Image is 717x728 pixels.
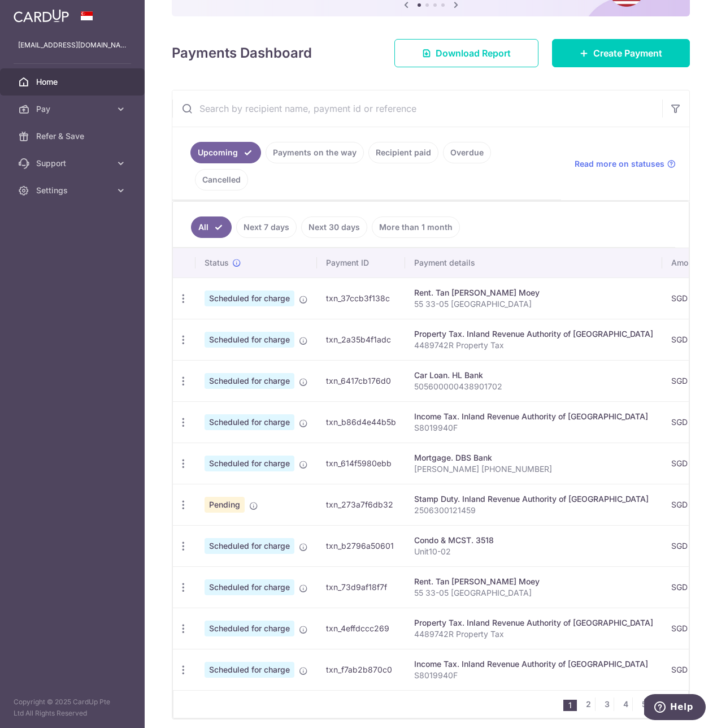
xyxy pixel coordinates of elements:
p: [PERSON_NAME] [PHONE_NUMBER] [414,463,653,475]
a: Create Payment [552,39,690,67]
span: Pending [205,497,245,513]
p: 4489742R Property Tax [414,629,653,640]
p: S8019940F [414,422,653,434]
span: Settings [36,185,111,196]
td: txn_b2796a50601 [317,525,405,566]
span: Pay [36,103,111,115]
p: 2506300121459 [414,505,653,516]
a: Recipient paid [368,142,438,163]
span: Status [205,257,229,268]
a: Cancelled [195,169,248,190]
span: Scheduled for charge [205,414,294,430]
span: Home [36,76,111,88]
div: Stamp Duty. Inland Revenue Authority of [GEOGRAPHIC_DATA] [414,493,653,505]
div: Car Loan. HL Bank [414,370,653,381]
p: S8019940F [414,670,653,681]
iframe: Opens a widget where you can find more information [644,694,706,722]
a: 4 [619,697,632,711]
div: Rent. Tan [PERSON_NAME] Moey [414,576,653,587]
a: Read more on statuses [575,158,676,170]
span: Scheduled for charge [205,456,294,471]
span: Scheduled for charge [205,332,294,348]
span: Amount [671,257,700,268]
div: Property Tax. Inland Revenue Authority of [GEOGRAPHIC_DATA] [414,617,653,629]
p: 55 33-05 [GEOGRAPHIC_DATA] [414,587,653,599]
a: 5 [637,697,651,711]
td: txn_37ccb3f138c [317,278,405,319]
span: Refer & Save [36,131,111,142]
span: Create Payment [593,46,662,60]
span: Scheduled for charge [205,621,294,636]
a: Overdue [443,142,491,163]
th: Payment details [405,248,662,278]
span: Read more on statuses [575,158,664,170]
div: Property Tax. Inland Revenue Authority of [GEOGRAPHIC_DATA] [414,328,653,340]
td: txn_273a7f6db32 [317,484,405,525]
p: 55 33-05 [GEOGRAPHIC_DATA] [414,298,653,310]
a: 2 [581,697,595,711]
div: Income Tax. Inland Revenue Authority of [GEOGRAPHIC_DATA] [414,658,653,670]
span: Download Report [436,46,511,60]
div: Mortgage. DBS Bank [414,452,653,463]
a: More than 1 month [372,216,460,238]
span: Scheduled for charge [205,662,294,678]
a: Upcoming [190,142,261,163]
span: Scheduled for charge [205,373,294,389]
li: 1 [563,700,577,711]
td: txn_b86d4e44b5b [317,401,405,443]
td: txn_2a35b4f1adc [317,319,405,360]
div: Income Tax. Inland Revenue Authority of [GEOGRAPHIC_DATA] [414,411,653,422]
p: 4489742R Property Tax [414,340,653,351]
th: Payment ID [317,248,405,278]
td: txn_4effdccc269 [317,608,405,649]
input: Search by recipient name, payment id or reference [172,90,662,127]
nav: pager [563,691,688,718]
td: txn_614f5980ebb [317,443,405,484]
p: Unit10-02 [414,546,653,557]
a: Download Report [394,39,538,67]
span: Support [36,158,111,169]
div: Condo & MCST. 3518 [414,535,653,546]
a: 3 [600,697,614,711]
img: CardUp [14,9,69,23]
a: Next 7 days [236,216,297,238]
h4: Payments Dashboard [172,43,312,63]
div: Rent. Tan [PERSON_NAME] Moey [414,287,653,298]
td: txn_6417cb176d0 [317,360,405,401]
a: Next 30 days [301,216,367,238]
p: [EMAIL_ADDRESS][DOMAIN_NAME] [18,40,127,51]
a: All [191,216,232,238]
td: txn_73d9af18f7f [317,566,405,608]
span: Scheduled for charge [205,579,294,595]
span: Scheduled for charge [205,538,294,554]
td: txn_f7ab2b870c0 [317,649,405,690]
p: 505600000438901702 [414,381,653,392]
span: Scheduled for charge [205,291,294,306]
a: Payments on the way [266,142,364,163]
